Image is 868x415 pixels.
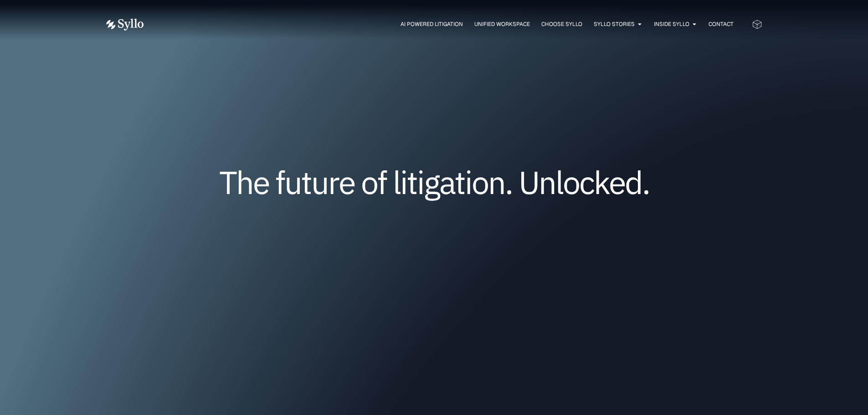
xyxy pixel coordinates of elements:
img: Vector [106,19,144,31]
a: Choose Syllo [541,20,582,28]
a: AI Powered Litigation [401,20,463,28]
div: Menu Toggle [162,20,734,29]
a: Contact [709,20,734,28]
nav: Menu [162,20,734,29]
h1: The future of litigation. Unlocked. [161,167,708,197]
a: Inside Syllo [654,20,689,28]
a: Syllo Stories [594,20,635,28]
a: Unified Workspace [474,20,530,28]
